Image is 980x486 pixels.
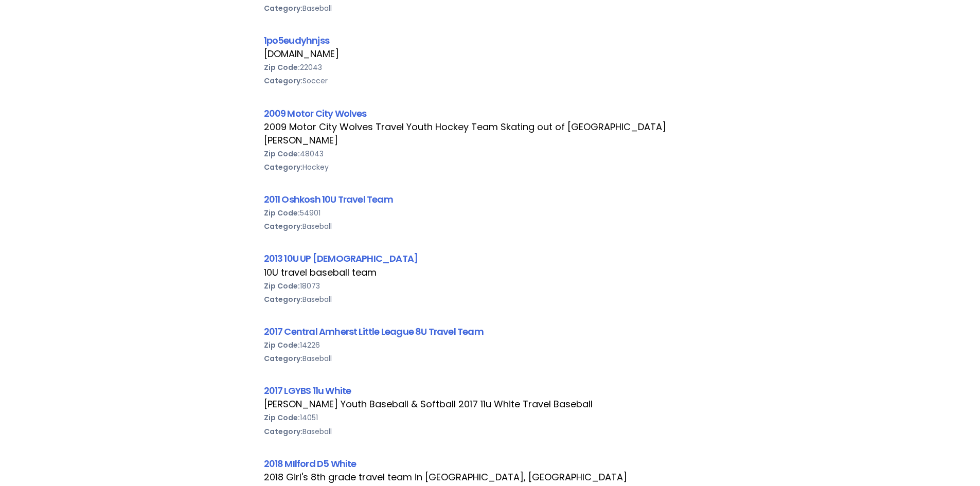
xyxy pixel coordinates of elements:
[264,2,717,15] div: Baseball
[264,76,302,86] b: Category:
[264,107,367,120] a: 2009 Motor City Wolves
[264,149,300,159] b: Zip Code:
[264,221,302,231] b: Category:
[264,471,717,484] div: 2018 Girl's 8th grade travel team in [GEOGRAPHIC_DATA], [GEOGRAPHIC_DATA]
[264,398,717,411] div: [PERSON_NAME] Youth Baseball & Softball 2017 11u White Travel Baseball
[264,425,717,438] div: Baseball
[264,120,717,147] div: 2009 Motor City Wolves Travel Youth Hockey Team Skating out of [GEOGRAPHIC_DATA][PERSON_NAME]
[264,162,302,172] b: Category:
[264,252,418,265] a: 2013 10U UP [DEMOGRAPHIC_DATA]
[264,352,717,365] div: Baseball
[264,384,351,397] a: 2017 LGYBS 11u White
[264,325,484,338] a: 2017 Central Amherst Little League 8U Travel Team
[264,412,300,423] b: Zip Code:
[264,62,300,73] b: Zip Code:
[264,279,717,293] div: 18073
[264,106,717,120] div: 2009 Motor City Wolves
[264,74,717,87] div: Soccer
[264,192,717,206] div: 2011 Oshkosh 10U Travel Team
[264,3,302,13] b: Category:
[264,457,717,471] div: 2018 MIlford D5 White
[264,340,300,350] b: Zip Code:
[264,338,717,352] div: 14226
[264,160,717,174] div: Hockey
[264,61,717,74] div: 22043
[264,47,717,61] div: [DOMAIN_NAME]
[264,293,717,306] div: Baseball
[264,294,302,304] b: Category:
[264,384,717,398] div: 2017 LGYBS 11u White
[264,457,357,470] a: 2018 MIlford D5 White
[264,251,717,265] div: 2013 10U UP [DEMOGRAPHIC_DATA]
[264,426,302,437] b: Category:
[264,33,717,47] div: 1po5eudyhnjss
[264,325,717,338] div: 2017 Central Amherst Little League 8U Travel Team
[264,266,717,279] div: 10U travel baseball team
[264,281,300,291] b: Zip Code:
[264,208,300,218] b: Zip Code:
[264,193,393,206] a: 2011 Oshkosh 10U Travel Team
[264,34,329,47] a: 1po5eudyhnjss
[264,353,302,364] b: Category:
[264,220,717,233] div: Baseball
[264,206,717,220] div: 54901
[264,147,717,160] div: 48043
[264,411,717,424] div: 14051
